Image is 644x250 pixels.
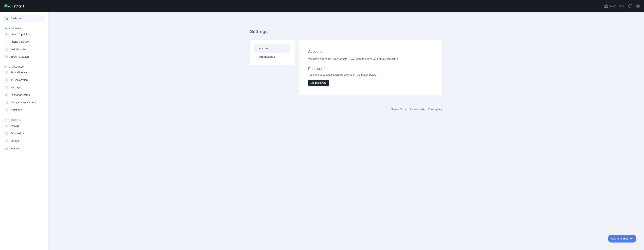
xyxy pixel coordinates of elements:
[603,3,624,9] button: Invite users
[11,78,28,82] span: IP Geolocation
[3,84,45,91] a: Holidays
[308,66,433,71] h2: Password
[11,131,24,135] span: Screenshot
[609,4,624,8] span: Invite users
[3,77,45,83] a: IP Geolocation
[11,55,29,59] span: IBAN Validation
[3,92,45,98] a: Exchange Rates
[3,46,45,53] a: VAT Validation
[11,139,19,143] span: Scrape
[11,124,19,128] span: Avatars
[391,108,408,111] a: Abstract API Inc.
[11,40,30,44] span: Phone Validation
[3,15,45,22] a: Dashboard
[11,108,22,112] span: Timezone
[428,108,442,111] a: Privacy policy
[386,57,399,60] a: contact us.
[3,31,45,38] a: Email Reputation
[11,93,30,97] span: Exchange Rates
[3,114,45,122] div: API'S TO CREATE
[3,23,45,30] div: API'S TO VERIFY
[254,53,290,61] a: Organization
[11,71,27,74] span: IP Intelligence
[5,5,24,8] img: Abstract API
[254,44,290,53] a: Account
[3,69,45,76] a: IP Intelligence
[410,108,426,111] a: Terms of service
[3,122,45,129] a: Avatars
[250,29,442,38] h1: Settings
[11,101,36,104] span: Company Enrichment
[3,53,45,60] a: IBAN Validation
[308,80,329,86] button: Set password
[3,107,45,113] a: Timezone
[11,146,19,150] span: Images
[3,99,45,106] a: Company Enrichment
[308,57,433,86] div: You have signed up using Google. If you want to adjust your email, You can set up a password by c...
[308,49,433,54] h2: Account
[11,32,31,36] span: Email Reputation
[3,61,45,68] div: API'S TO LOOKUP
[11,47,27,51] span: VAT Validation
[3,38,45,45] a: Phone Validation
[608,235,636,242] iframe: Toggle Customer Support
[11,86,21,89] span: Holidays
[3,137,45,144] a: Scrape
[3,130,45,137] a: Screenshot
[3,145,45,152] a: Images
